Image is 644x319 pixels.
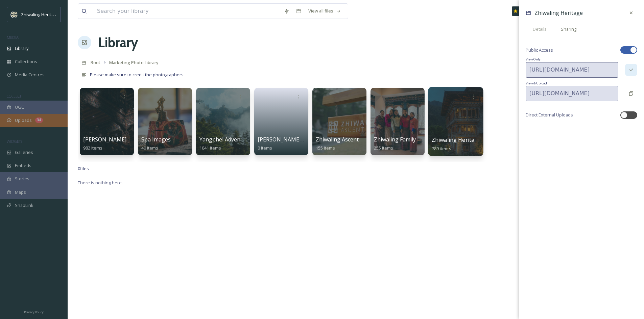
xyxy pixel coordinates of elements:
[109,58,159,67] a: Marketing Photo Library
[316,136,359,143] span: Zhiwaling Ascent
[78,165,89,172] span: 0 file s
[83,145,102,151] span: 982 items
[15,176,29,182] span: Stories
[432,136,481,143] span: Zhiwaling Heritage
[15,149,33,156] span: Galleries
[24,308,44,316] a: Privacy Policy
[91,59,100,65] span: Root
[141,145,158,151] span: 40 items
[24,310,44,314] span: Privacy Policy
[526,112,573,118] span: Direct External Uploads
[432,145,451,151] span: 789 items
[199,136,269,151] a: Yangphel Adventure Travel1041 items
[94,4,281,19] input: Search your library
[15,117,32,124] span: Uploads
[7,139,22,144] span: WIDGETS
[15,202,33,209] span: SnapLink
[141,136,171,143] span: Spa Images
[526,81,637,86] span: View & Upload
[305,4,344,18] a: View all files
[109,59,159,65] span: Marketing Photo Library
[258,145,272,151] span: 0 items
[258,136,365,143] span: [PERSON_NAME] and Zhiwaling Memories
[21,11,58,18] span: Zhiwaling Heritage
[15,162,31,169] span: Embeds
[316,136,359,151] a: Zhiwaling Ascent155 items
[98,32,138,53] a: Library
[15,45,28,52] span: Library
[83,136,126,143] span: [PERSON_NAME]
[15,72,45,78] span: Media Centres
[374,145,393,151] span: 255 items
[199,145,221,151] span: 1041 items
[15,58,37,65] span: Collections
[512,6,546,16] a: What's New
[374,136,416,143] span: Zhiwaling Family
[258,136,365,151] a: [PERSON_NAME] and Zhiwaling Memories0 items
[15,104,24,110] span: UGC
[90,72,185,78] span: Please make sure to credit the photographers.
[7,35,19,40] span: MEDIA
[78,180,123,186] span: There is nothing here.
[199,136,269,143] span: Yangphel Adventure Travel
[374,136,416,151] a: Zhiwaling Family255 items
[316,145,335,151] span: 155 items
[141,136,171,151] a: Spa Images40 items
[91,58,100,67] a: Root
[15,189,26,195] span: Maps
[11,11,18,18] img: Screenshot%202025-04-29%20at%2011.05.50.png
[35,117,43,123] div: 34
[7,94,21,99] span: COLLECT
[83,136,126,151] a: [PERSON_NAME]982 items
[432,137,481,152] a: Zhiwaling Heritage789 items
